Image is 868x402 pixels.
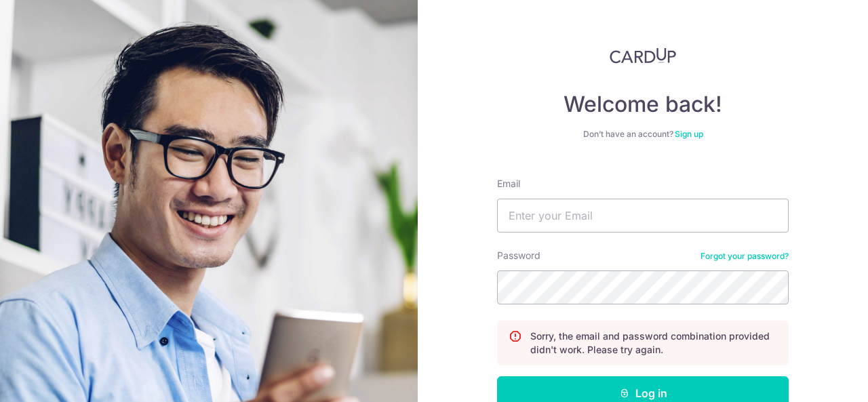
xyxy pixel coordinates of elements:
label: Password [497,249,540,262]
label: Email [497,177,520,190]
img: CardUp Logo [610,47,676,64]
a: Forgot your password? [701,251,789,262]
a: Sign up [675,129,703,139]
p: Sorry, the email and password combination provided didn't work. Please try again. [530,329,777,357]
input: Enter your Email [497,199,789,233]
div: Don’t have an account? [497,129,789,140]
h4: Welcome back! [497,91,789,118]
